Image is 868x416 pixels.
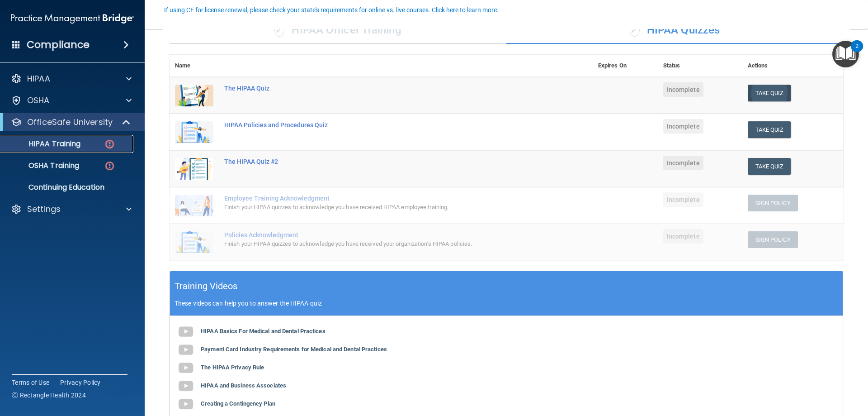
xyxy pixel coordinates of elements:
[6,139,80,148] p: HIPAA Training
[742,55,843,77] th: Actions
[177,377,195,395] img: gray_youtube_icon.38fcd6cc.png
[177,341,195,359] img: gray_youtube_icon.38fcd6cc.png
[163,5,500,14] button: If using CE for license renewal, please check your state's requirements for online vs. live cours...
[832,41,859,67] button: Open Resource Center, 2 new notifications
[170,17,506,44] div: HIPAA Officer Training
[6,161,79,170] p: OSHA Training
[12,391,86,400] span: Ⓒ Rectangle Health 2024
[104,160,115,172] img: danger-circle.6113f641.png
[663,229,703,244] span: Incomplete
[855,46,859,58] div: 2
[177,359,195,377] img: gray_youtube_icon.38fcd6cc.png
[177,323,195,341] img: gray_youtube_icon.38fcd6cc.png
[60,378,101,387] a: Privacy Policy
[6,183,129,192] p: Continuing Education
[177,395,195,413] img: gray_youtube_icon.38fcd6cc.png
[224,121,547,129] div: HIPAA Policies and Procedures Quiz
[170,55,219,77] th: Name
[201,382,286,389] b: HIPAA and Business Associates
[224,239,547,249] div: Finish your HIPAA quizzes to acknowledge you have received your organization’s HIPAA policies.
[748,195,798,211] button: Sign Policy
[201,364,264,371] b: The HIPAA Privacy Rule
[27,95,50,106] p: OSHA
[11,95,132,106] a: OSHA
[164,7,499,13] div: If using CE for license renewal, please check your state's requirements for online vs. live cours...
[27,73,50,84] p: HIPAA
[658,55,742,77] th: Status
[12,378,49,387] a: Terms of Use
[175,278,238,294] h5: Training Videos
[748,158,791,175] button: Take Quiz
[224,158,547,165] div: The HIPAA Quiz #2
[748,231,798,248] button: Sign Policy
[224,231,547,239] div: Policies Acknowledgment
[748,121,791,138] button: Take Quiz
[663,82,703,97] span: Incomplete
[274,23,284,37] span: ✓
[663,156,703,170] span: Incomplete
[224,85,547,92] div: The HIPAA Quiz
[630,23,640,37] span: ✓
[224,195,547,202] div: Employee Training Acknowledgment
[224,202,547,213] div: Finish your HIPAA quizzes to acknowledge you have received HIPAA employee training.
[175,300,838,307] p: These videos can help you to answer the HIPAA quiz
[201,400,275,407] b: Creating a Contingency Plan
[27,117,113,128] p: OfficeSafe University
[593,55,658,77] th: Expires On
[748,85,791,101] button: Take Quiz
[11,204,132,215] a: Settings
[663,119,703,134] span: Incomplete
[506,17,843,44] div: HIPAA Quizzes
[27,38,90,51] h4: Compliance
[201,346,387,353] b: Payment Card Industry Requirements for Medical and Dental Practices
[104,139,115,150] img: danger-circle.6113f641.png
[11,73,132,84] a: HIPAA
[663,192,703,207] span: Incomplete
[11,10,134,28] img: PMB logo
[27,204,61,215] p: Settings
[201,328,325,335] b: HIPAA Basics For Medical and Dental Practices
[11,117,131,128] a: OfficeSafe University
